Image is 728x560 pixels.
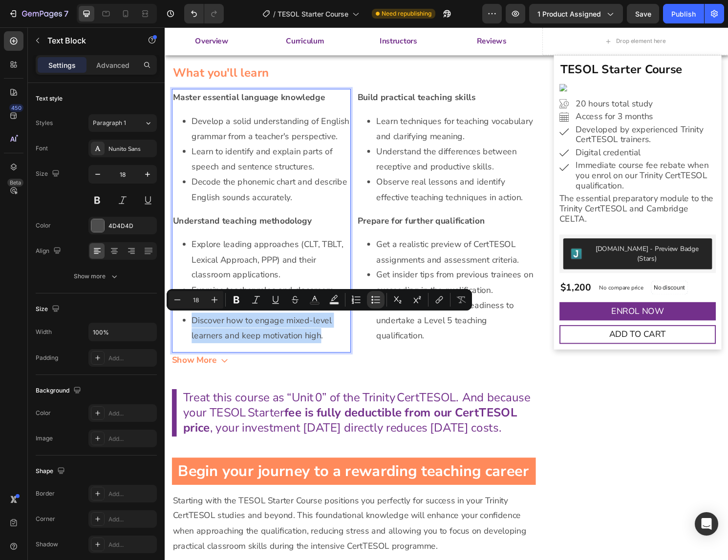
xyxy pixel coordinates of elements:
div: Undo/Redo [184,4,224,23]
p: Advanced [96,60,129,70]
img: Digital credential [410,126,420,136]
p: Text Block [47,35,130,46]
span: Access for 3 months [428,88,508,99]
div: ENROL NOW [464,290,519,301]
div: Add... [108,435,154,443]
div: Color [36,221,51,230]
div: Add... [108,540,154,549]
p: No discount [509,267,541,275]
span: Developed by experienced Trinity CertTESOL trainers. [428,102,573,123]
img: Judgeme.png [422,230,434,242]
div: Add... [108,490,154,498]
div: Shape [36,465,67,478]
button: Publish [663,4,704,23]
button: 7 [4,4,73,23]
div: Shadow [36,540,58,549]
button: <p>Show More</p> [7,338,66,354]
strong: Prepare for further qualification [200,195,333,207]
img: %7B%7B%20product.media[4]%20%7C%20image_url:%20width:%201464,%20height:%20432%20%7D%7D [410,59,573,67]
span: Immediate course fee rebate when you enrol on our Trinity CertTESOL qualification. [428,139,573,170]
p: No compare price [452,268,498,274]
div: Add... [108,354,154,363]
div: Size [36,167,62,181]
div: Show more [74,271,119,281]
div: Beta [7,179,23,187]
strong: Build practical teaching skills [200,67,323,79]
h2: Treat this course as “Unit 0” of the Trinity CertTESOL. And because your TESOL Starter , your inv... [18,376,386,426]
div: Add... [108,515,154,524]
strong: from our CertTESOL [250,393,366,409]
span: 1 product assigned [537,9,601,19]
div: Add... [108,409,154,418]
div: Size [36,303,62,316]
div: Publish [671,9,696,19]
strong: fee is fully deductible [124,393,247,409]
input: Auto [89,323,156,341]
span: Paragraph 1 [93,119,126,127]
span: / [273,9,276,19]
button: Save [627,4,659,23]
div: Text style [36,94,63,103]
div: Background [36,384,83,397]
button: 1 product assigned [529,4,623,23]
p: Starting with the TESOL Starter Course positions you perfectly for success in your Trinity CertTE... [8,484,385,548]
div: 4D4D4D [108,222,154,230]
div: Color [36,409,51,417]
li: Get insider tips from previous trainees on succeeding in the qualification. [220,249,385,281]
li: Observe real lessons and identify effective teaching techniques in action. [220,153,385,185]
strong: price [19,409,47,425]
iframe: Design area [165,27,728,560]
div: Font [36,144,48,153]
button: Judge.me - Preview Badge (Stars) [414,220,569,252]
div: Corner [36,515,55,523]
span: 20 hours total study [428,75,508,85]
div: Align [36,245,63,258]
button: Show more [36,268,157,285]
div: Styles [36,119,53,127]
div: 450 [9,104,23,112]
button: ENROL NOW [410,286,573,305]
div: Image [36,434,53,443]
div: [DOMAIN_NAME] - Preview Badge (Stars) [442,226,561,246]
li: Understand the differences between receptive and productive skills. [220,121,385,153]
div: Open Intercom Messenger [695,512,718,536]
span: Digital credential [428,125,495,136]
span: TESOL Starter Course [278,9,348,19]
li: Get a realistic preview of CertTESOL assignments and assessment criteria. [220,218,385,249]
span: The essential preparatory module to the Trinity CertTESOL and Cambridge CELTA. [410,173,573,205]
h2: TESOL Starter Course [410,35,573,53]
div: Nunito Sans [108,145,154,153]
p: Show More [7,338,54,354]
button: Paragraph 1 [88,114,157,132]
div: $1,200 [410,264,444,278]
button: ADD TO CART [410,310,573,329]
li: Learn techniques for teaching vocabulary and clarifying meaning. [220,90,385,122]
div: Width [36,328,52,336]
span: Save [635,10,651,18]
li: Gain confidence in your readiness to undertake a Level 5 teaching qualification. [220,281,385,329]
div: Border [36,489,55,498]
p: Settings [48,60,76,70]
p: 7 [64,8,68,20]
h2: Begin your journey to a rewarding teaching career [13,451,381,473]
div: Padding [36,353,58,362]
div: ADD TO CART [462,314,521,325]
div: Editor contextual toolbar [167,289,472,311]
span: Need republishing [382,9,431,18]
